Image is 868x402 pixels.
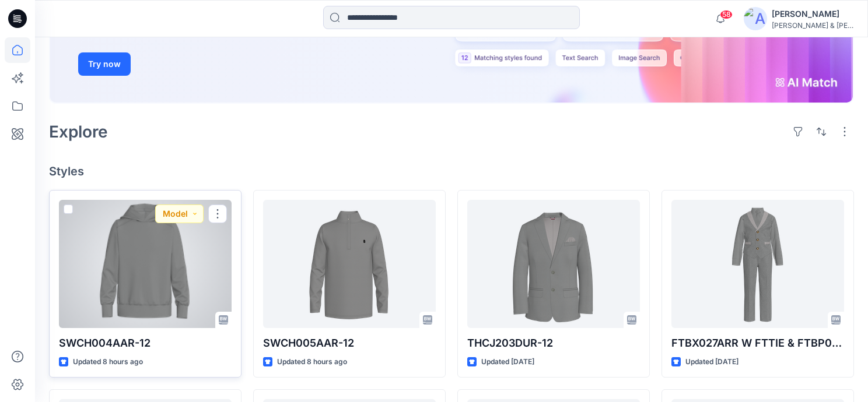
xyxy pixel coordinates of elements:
[671,335,844,351] p: FTBX027ARR W FTTIE & FTBP087AAR & FTBV009CPR
[59,200,232,328] a: SWCH004AAR-12
[671,200,844,328] a: FTBX027ARR W FTTIE & FTBP087AAR & FTBV009CPR
[467,200,640,328] a: THCJ203DUR-12
[685,356,738,368] p: Updated [DATE]
[744,7,767,30] img: avatar
[78,52,131,76] button: Try now
[772,7,853,21] div: [PERSON_NAME]
[49,122,108,141] h2: Explore
[467,335,640,351] p: THCJ203DUR-12
[73,356,143,368] p: Updated 8 hours ago
[59,335,232,351] p: SWCH004AAR-12
[772,21,853,30] div: [PERSON_NAME] & [PERSON_NAME]
[263,200,436,328] a: SWCH005AAR-12
[49,164,854,178] h4: Styles
[277,356,347,368] p: Updated 8 hours ago
[481,356,534,368] p: Updated [DATE]
[263,335,436,351] p: SWCH005AAR-12
[720,10,733,19] span: 58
